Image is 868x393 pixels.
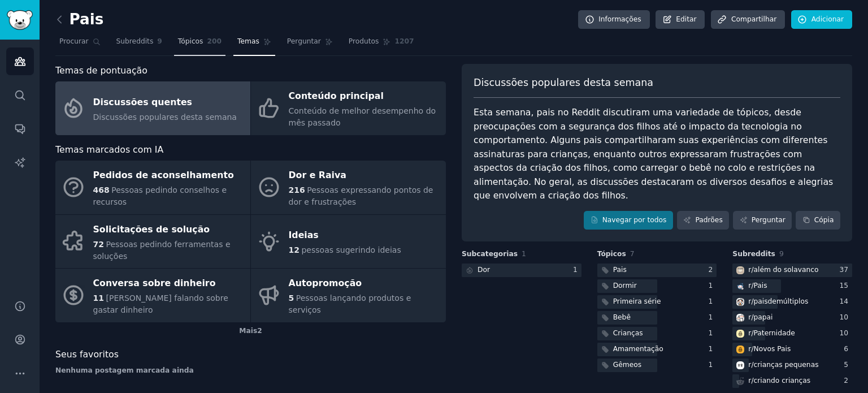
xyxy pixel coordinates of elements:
font: Dormir [613,282,637,290]
font: 216 [289,185,305,195]
a: Informações [578,10,650,29]
font: Procurar [59,37,89,45]
font: 5 [289,293,294,303]
font: Esta semana, pais no Reddit discutiram uma variedade de tópicos, desde preocupações com a seguran... [474,107,836,201]
font: 1 [709,329,713,337]
a: Pais2 [597,264,717,278]
font: r/ [748,377,753,385]
font: Pedidos de aconselhamento [93,170,234,180]
font: Temas de pontuação [55,65,147,76]
font: Dor [478,266,490,274]
a: Dor1 [462,264,581,278]
font: Adicionar [811,15,844,23]
font: r/ [748,313,753,321]
font: pessoas sugerindo ideias [301,245,401,254]
font: Discussões quentes [93,97,192,107]
a: Produtos1207 [345,33,418,56]
a: Pedidos de aconselhamento468Pessoas pedindo conselhos e recursos [55,161,250,214]
a: Gêmeos1 [597,359,717,373]
font: 1 [709,282,713,290]
a: Primeira série1 [597,295,717,309]
font: Primeira série [613,297,661,305]
font: 1 [522,250,526,258]
font: paisdemúltiplos [754,297,809,305]
font: Pais [613,266,627,274]
a: Navegar por todos [584,211,673,230]
font: 14 [839,297,848,305]
font: Conteúdo principal [289,90,384,101]
font: 1 [709,361,713,369]
font: Discussões populares desta semana [474,77,653,88]
font: Navegar por todos [602,216,667,224]
font: Cópia [814,216,834,224]
a: Paisr/Pais15 [732,279,852,293]
font: 72 [93,240,104,249]
font: r/ [748,266,753,274]
a: Bebê1 [597,311,717,325]
a: pais de múltiplosr/paisdemúltiplos14 [732,295,852,309]
font: 10 [839,313,848,321]
font: Crianças [613,329,643,337]
img: pais de múltiplos [736,298,744,306]
font: Bebê [613,313,631,321]
a: Discussões quentesDiscussões populares desta semana [55,81,250,135]
font: Subreddits [116,37,154,45]
font: Mais [239,327,257,335]
font: Gêmeos [613,361,641,369]
font: crianças pequenas [754,361,819,369]
font: 2 [257,327,262,335]
font: r/ [748,345,753,353]
font: Conversa sobre dinheiro [93,278,216,288]
font: Compartilhar [731,15,776,23]
img: Pais [736,282,744,290]
font: criando crianças [754,377,811,385]
font: Editar [676,15,696,23]
font: Pessoas pedindo conselhos e recursos [93,185,227,206]
img: além do solavanco [736,266,744,274]
font: 2 [844,377,848,385]
a: Procurar [55,33,105,56]
font: Perguntar [752,216,785,224]
font: 6 [844,345,848,353]
a: Conversa sobre dinheiro11[PERSON_NAME] falando sobre gastar dinheiro [55,269,250,322]
font: papai [754,313,773,321]
img: papai [736,314,744,322]
font: Perguntar [287,37,321,45]
font: 1 [709,313,713,321]
font: Pais [70,11,104,28]
a: Crianças1 [597,327,717,341]
font: Pais [754,282,767,290]
font: 5 [844,361,848,369]
font: Dor e Raiva [289,170,346,180]
a: Dor e Raiva216Pessoas expressando pontos de dor e frustrações [251,161,446,214]
font: r/ [748,282,753,290]
img: Logotipo do GummySearch [7,10,33,30]
font: 7 [630,250,635,258]
font: 1207 [394,37,414,45]
font: Temas [237,37,259,45]
font: r/ [748,361,753,369]
font: Subcategorias [462,250,518,258]
font: Tópicos [597,250,626,258]
font: Pessoas pedindo ferramentas e soluções [93,240,231,261]
font: Autopromoção [289,278,362,288]
a: Paternidader/Paternidade10 [732,327,852,341]
button: Cópia [796,211,840,230]
font: 468 [93,185,110,195]
a: Perguntar [283,33,337,56]
font: 10 [839,329,848,337]
font: Subreddits [732,250,775,258]
font: r/ [748,297,753,305]
img: Paternidade [736,330,744,338]
font: Pessoas expressando pontos de dor e frustrações [289,185,433,206]
font: Amamentação [613,345,663,353]
font: Novos Pais [754,345,791,353]
a: Subreddits9 [112,33,166,56]
font: 9 [157,37,162,45]
font: Discussões populares desta semana [93,113,237,122]
font: 1 [573,266,578,274]
a: Dormir1 [597,279,717,293]
a: Editar [656,10,705,29]
font: Temas marcados com IA [55,144,163,155]
font: Produtos [349,37,379,45]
